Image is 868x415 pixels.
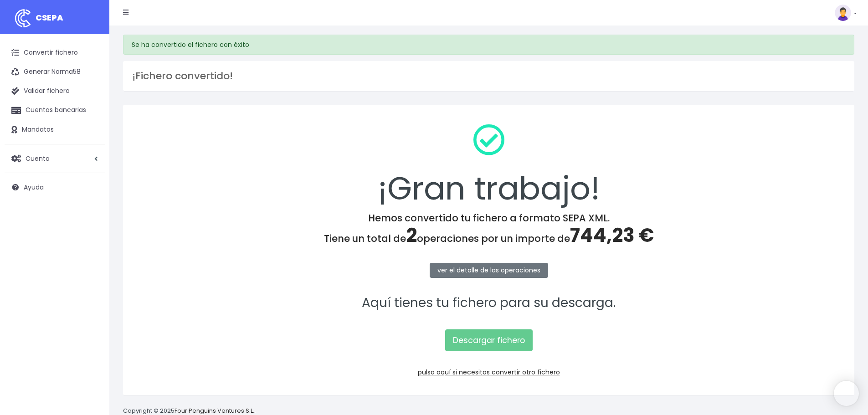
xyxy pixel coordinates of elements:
[175,406,254,415] a: Four Penguins Ventures S.L.
[132,70,845,82] h3: ¡Fichero convertido!
[835,5,851,21] img: profile
[135,212,842,247] h4: Hemos convertido tu fichero a formato SEPA XML. Tiene un total de operaciones por un importe de
[430,263,548,278] a: ver el detalle de las operaciones
[11,7,34,30] img: logo
[5,178,105,197] a: Ayuda
[36,12,63,23] span: CSEPA
[123,35,854,55] div: Se ha convertido el fichero con éxito
[135,117,842,212] div: ¡Gran trabajo!
[5,82,105,101] a: Validar fichero
[5,120,105,139] a: Mandatos
[24,183,44,192] span: Ayuda
[445,329,533,351] a: Descargar fichero
[570,222,654,249] span: 744,23 €
[418,368,560,377] a: pulsa aquí si necesitas convertir otro fichero
[5,43,105,62] a: Convertir fichero
[406,222,417,249] span: 2
[135,293,842,313] p: Aquí tienes tu fichero para su descarga.
[5,101,105,120] a: Cuentas bancarias
[5,149,105,168] a: Cuenta
[26,154,50,163] span: Cuenta
[5,62,105,82] a: Generar Norma58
